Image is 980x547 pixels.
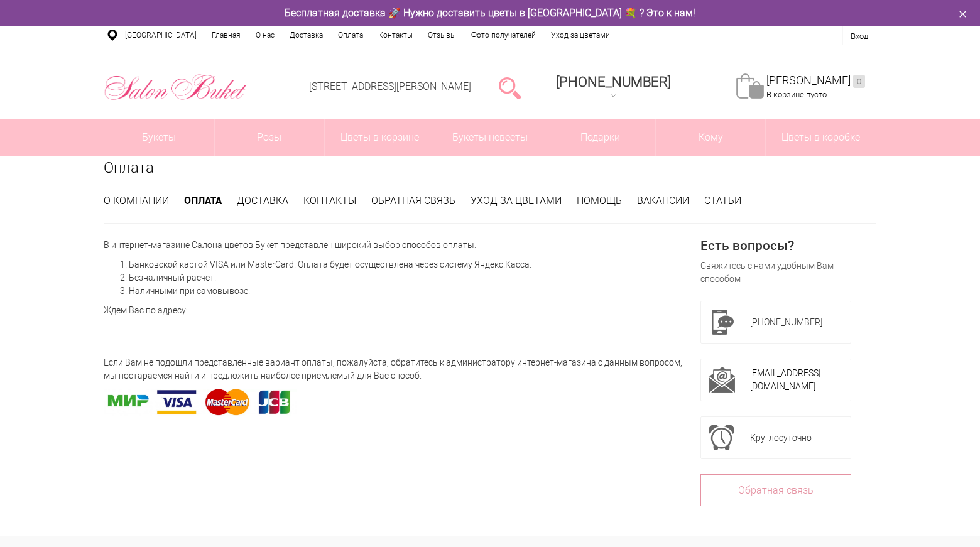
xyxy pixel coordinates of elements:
a: Уход за цветами [471,195,562,207]
a: Цветы в коробке [766,119,876,156]
a: Розы [215,119,325,156]
a: [GEOGRAPHIC_DATA] [117,26,204,45]
div: Есть вопросы? [700,239,851,252]
a: Букеты [104,119,214,156]
div: Бесплатная доставка 🚀 Нужно доставить цветы в [GEOGRAPHIC_DATA] 💐 ? Это к нам! [94,6,886,19]
div: Круглосуточно [750,425,843,451]
a: Главная [204,26,248,45]
a: О нас [248,26,282,45]
div: [PHONE_NUMBER] [556,74,671,90]
li: Наличными при самовывозе. [129,284,685,298]
a: Подарки [545,119,655,156]
p: Ждем Вас по адресу: [104,304,685,317]
a: [STREET_ADDRESS][PERSON_NAME] [309,80,471,92]
a: Контакты [303,195,356,207]
p: В интернет-магазине Салона цветов Букет представлен широкий выбор способов оплаты: [104,239,685,252]
img: pay-systems.jpg.webp [104,389,297,416]
a: Отзывы [420,26,464,45]
a: Цветы в корзине [325,119,435,156]
a: [EMAIL_ADDRESS][DOMAIN_NAME] [750,368,820,391]
div: [PHONE_NUMBER] [750,309,843,335]
li: Банковской картой VISA или MasterCard. Оплата будет осуществлена через систему Яндекс.Касса. [129,258,685,271]
span: Кому [656,119,766,156]
img: Цветы Нижний Новгород [104,71,248,104]
a: Контакты [371,26,420,45]
ins: 0 [853,75,865,88]
div: Свяжитесь с нами удобным Вам способом [700,259,851,286]
span: В корзине пусто [766,90,827,99]
a: Статьи [704,195,741,207]
a: Уход за цветами [543,26,618,45]
a: Оплата [330,26,371,45]
a: Обратная связь [371,195,455,207]
a: Фото получателей [464,26,543,45]
a: Оплата [184,193,222,210]
h1: Оплата [104,156,876,179]
a: Вакансии [637,195,689,207]
a: [PHONE_NUMBER] [548,70,678,106]
a: Доставка [282,26,330,45]
a: Помощь [577,195,622,207]
a: О компании [104,195,169,207]
a: Вход [851,31,868,41]
a: Доставка [237,195,288,207]
a: Обратная связь [700,474,851,506]
a: Букеты невесты [435,119,545,156]
p: Если Вам не подошли представленные вариант оплаты, пожалуйста, обратитесь к администратору интерн... [104,356,685,382]
li: Безналичный расчёт. [129,271,685,284]
a: [PERSON_NAME] [766,73,865,88]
